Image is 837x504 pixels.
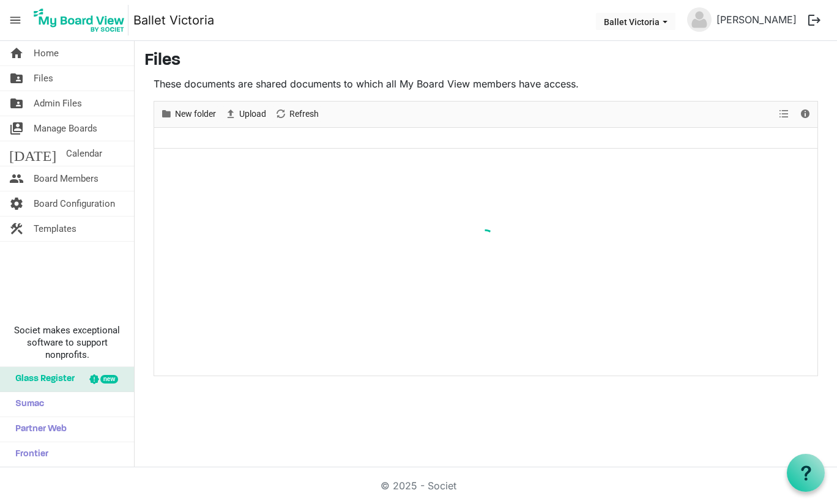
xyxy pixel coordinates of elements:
span: Templates [34,217,76,241]
button: Ballet Victoria dropdownbutton [596,13,675,30]
img: no-profile-picture.svg [687,7,712,32]
span: construction [9,217,24,241]
a: My Board View Logo [30,5,133,35]
span: people [9,166,24,191]
span: Files [34,66,53,91]
span: Frontier [9,442,48,467]
span: home [9,41,24,65]
span: Manage Boards [34,116,97,141]
span: Calendar [66,141,102,166]
span: menu [4,9,27,32]
span: folder_shared [9,66,24,91]
span: Board Members [34,166,99,191]
span: Home [34,41,59,65]
span: switch_account [9,116,24,141]
div: new [100,375,118,384]
img: My Board View Logo [30,5,128,35]
a: Ballet Victoria [133,8,214,32]
a: © 2025 - Societ [381,480,456,492]
span: Partner Web [9,417,67,442]
span: Societ makes exceptional software to support nonprofits. [6,324,128,361]
h3: Files [144,51,827,72]
span: Board Configuration [34,191,115,216]
a: [PERSON_NAME] [712,7,802,32]
button: logout [802,7,827,33]
p: These documents are shared documents to which all My Board View members have access. [154,76,818,91]
span: Glass Register [9,367,75,391]
span: Admin Files [34,91,82,116]
span: [DATE] [9,141,56,166]
span: settings [9,191,24,216]
span: folder_shared [9,91,24,116]
span: Sumac [9,392,44,417]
